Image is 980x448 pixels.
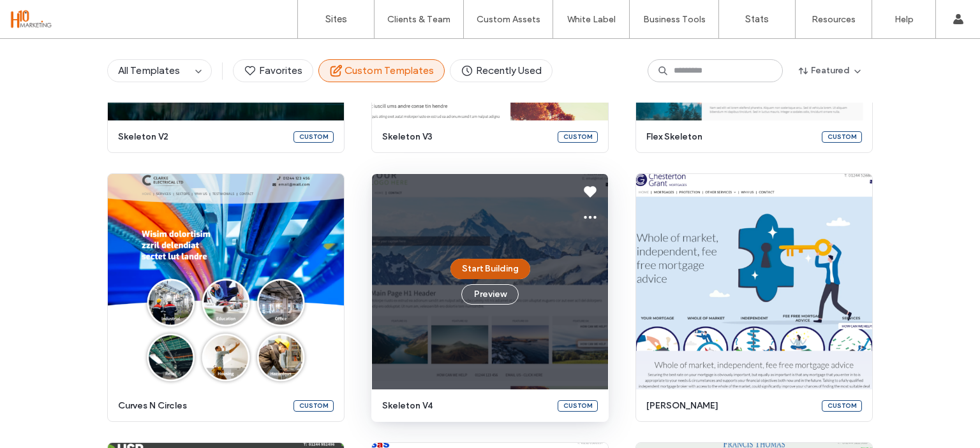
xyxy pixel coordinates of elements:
[477,14,540,25] label: Custom Assets
[646,131,814,143] span: flex skeleton
[318,59,445,82] button: Custom Templates
[118,131,286,143] span: skeleton v2
[461,64,542,78] span: Recently Used
[118,400,286,412] span: curves n circles
[643,14,706,25] label: Business Tools
[646,400,814,412] span: [PERSON_NAME]
[329,64,434,78] span: Custom Templates
[558,131,598,143] div: Custom
[325,13,347,25] label: Sites
[382,400,550,412] span: skeleton v4
[382,131,550,143] span: skeleton v3
[450,259,530,279] button: Start Building
[812,14,856,25] label: Resources
[293,131,334,143] div: Custom
[244,64,302,78] span: Favorites
[558,400,598,412] div: Custom
[233,59,313,82] button: Favorites
[293,400,334,412] div: Custom
[895,14,914,25] label: Help
[788,61,873,81] button: Featured
[387,14,450,25] label: Clients & Team
[567,14,616,25] label: White Label
[118,64,180,76] span: All Templates
[745,13,769,25] label: Stats
[29,9,55,20] span: Help
[461,284,519,305] button: Preview
[822,400,862,412] div: Custom
[450,59,553,82] button: Recently Used
[822,131,862,143] div: Custom
[108,60,191,82] button: All Templates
